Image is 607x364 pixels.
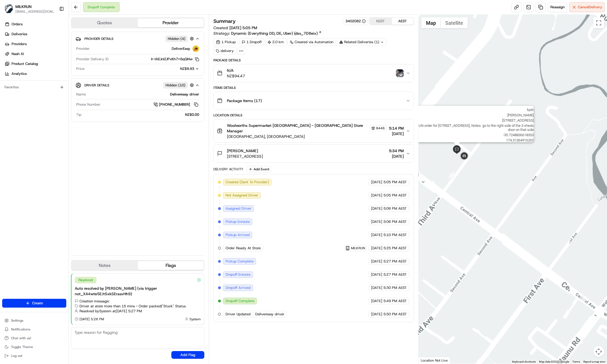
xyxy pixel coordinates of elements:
[214,64,414,82] button: N/ANZ$94.47photo_proof_of_delivery image
[421,17,441,28] button: Show street map
[19,53,90,58] div: Start new chat
[569,2,605,12] button: CancelDelivery
[287,38,336,46] a: Created via Automation
[15,4,32,9] button: MILKRUN
[214,145,414,162] button: [PERSON_NAME][STREET_ADDRESS]5:34 PM[DATE]
[226,272,251,277] span: Dropoff Enroute
[550,5,565,10] span: Reassign
[405,124,534,132] span: MILKRUN order for [STREET_ADDRESS], Notes: go to the right side of the 3 sheds door on that side
[231,31,322,36] a: Dynamic (Everything DD, DE, Uber) (dss_7D8eix)
[226,259,254,264] span: Pickup Complete
[2,2,57,15] button: MILKRUNMILKRUN[EMAIL_ADDRESS][DOMAIN_NAME]
[403,113,534,117] span: [PERSON_NAME]
[32,301,43,306] span: Create
[151,66,199,71] button: NZ$9.93
[76,102,100,107] span: Phone Number
[213,47,236,55] div: delivery
[2,50,68,58] a: Nash AI
[399,133,534,137] span: -35.7248836618353
[396,69,404,77] img: photo_proof_of_delivery image
[44,78,90,87] a: 💻API Documentation
[6,80,10,85] div: 📗
[371,246,382,251] span: [DATE]
[163,82,195,89] button: Hidden (10)
[52,80,88,85] span: API Documentation
[226,246,261,251] span: Order Ready At Store
[383,272,407,277] span: 5:27 PM AEST
[12,22,23,27] span: Orders
[76,66,84,71] span: Price
[441,17,468,28] button: Show satellite imagery
[15,9,55,14] button: [EMAIL_ADDRESS][DOMAIN_NAME]
[383,246,407,251] span: 5:25 PM AEST
[2,334,66,342] button: Chat with us!
[371,285,382,290] span: [DATE]
[383,312,407,317] span: 5:50 PM AEST
[337,38,386,46] div: Related Deliveries (1)
[76,46,90,51] span: Provider
[79,304,186,309] span: Driver at store more than 15 mins - Order packed | "Stuck" Status
[392,18,414,25] button: AEST
[2,299,66,308] button: Create
[55,93,67,97] span: Pylon
[138,18,204,27] button: Provider
[371,272,382,277] span: [DATE]
[2,325,66,333] button: Notifications
[88,92,199,97] div: Delivereasy driver
[151,57,199,62] button: Ir-IAEJnIZJPvKh7x6qQNw
[227,148,258,154] span: [PERSON_NAME]
[2,69,68,78] a: Analytics
[371,206,382,211] span: [DATE]
[371,193,382,198] span: [DATE]
[239,38,264,46] div: 1 Dropoff
[84,83,109,87] span: Driver Details
[76,112,81,117] span: Tip
[404,108,534,112] span: faith
[12,71,27,76] span: Analytics
[19,58,70,62] div: We're available if you need us!
[226,285,251,290] span: Dropoff Arrived
[6,53,15,62] img: 1736555255976-a54dd68f-1ca7-489b-9aae-adbdc363a1c4
[180,66,194,71] span: NZ$9.93
[229,25,257,30] span: [DATE] 5:05 PM
[112,309,142,314] span: at [DATE] 5:27 PM
[345,19,366,24] button: 3402082
[2,20,68,29] a: Orders
[189,317,201,321] span: System
[213,86,414,90] div: Items Details
[14,35,91,41] input: Clear
[75,277,97,283] div: Resolved
[6,22,100,31] p: Welcome 👋
[94,54,100,61] button: Start new chat
[213,167,243,171] div: Delivery Activity
[383,193,407,198] span: 5:05 PM AEST
[578,5,602,10] span: Cancel Delivery
[402,138,534,142] span: 174.31364916265
[226,219,250,224] span: Pickup Enroute
[153,102,199,108] a: [PHONE_NUMBER]
[548,2,567,12] button: Reassign
[171,351,204,359] button: Add Flag
[383,219,407,224] span: 5:06 PM AEST
[12,32,27,37] span: Deliveries
[226,312,251,317] span: Driver Updated
[227,98,262,103] span: Package Items ( 17 )
[420,357,438,364] img: Google
[255,312,284,317] span: Delivereasy driver
[583,360,605,363] a: Report a map error
[76,92,86,97] span: Name
[383,285,407,290] span: 5:30 PM AEST
[11,327,30,332] span: Notifications
[2,40,68,48] a: Providers
[3,78,44,87] a: 📗Knowledge Base
[351,246,365,250] span: MILKRUN
[12,42,27,46] span: Providers
[383,206,407,211] span: 5:06 PM AEST
[2,317,66,324] button: Settings
[11,354,22,358] span: Log out
[159,102,190,107] span: [PHONE_NUMBER]
[168,36,185,41] span: Hidden ( 4 )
